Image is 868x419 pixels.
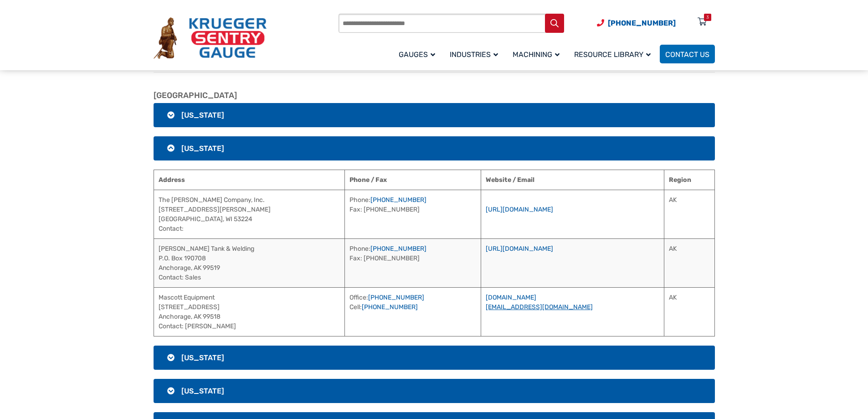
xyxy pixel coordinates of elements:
[597,17,676,29] a: Phone Number (920) 434-8860
[345,287,481,336] td: Office: Cell:
[154,17,267,59] img: Krueger Sentry Gauge
[370,245,426,253] a: [PHONE_NUMBER]
[507,43,569,65] a: Machining
[486,303,593,311] a: [EMAIL_ADDRESS][DOMAIN_NAME]
[154,170,345,190] th: Address
[569,43,660,65] a: Resource Library
[345,238,481,287] td: Phone: Fax: [PHONE_NUMBER]
[706,14,709,21] div: 3
[444,43,507,65] a: Industries
[513,50,560,59] span: Machining
[486,294,536,301] a: [DOMAIN_NAME]
[665,50,709,59] span: Contact Us
[664,170,714,190] th: Region
[450,50,498,59] span: Industries
[368,294,424,301] a: [PHONE_NUMBER]
[664,238,714,287] td: AK
[181,387,224,395] span: [US_STATE]
[608,19,676,27] span: [PHONE_NUMBER]
[345,170,481,190] th: Phone / Fax
[154,91,715,101] h2: [GEOGRAPHIC_DATA]
[486,206,553,213] a: [URL][DOMAIN_NAME]
[181,111,224,119] span: [US_STATE]
[154,287,345,336] td: Mascott Equipment [STREET_ADDRESS] Anchorage, AK 99518 Contact: [PERSON_NAME]
[181,144,224,153] span: [US_STATE]
[399,50,435,59] span: Gauges
[154,190,345,238] td: The [PERSON_NAME] Company, Inc. [STREET_ADDRESS][PERSON_NAME] [GEOGRAPHIC_DATA], WI 53224 Contact:
[481,170,664,190] th: Website / Email
[664,190,714,238] td: AK
[486,245,553,253] a: [URL][DOMAIN_NAME]
[664,287,714,336] td: AK
[660,45,715,63] a: Contact Us
[574,50,651,59] span: Resource Library
[154,238,345,287] td: [PERSON_NAME] Tank & Welding P.O. Box 190708 Anchorage, AK 99519 Contact: Sales
[370,196,426,204] a: [PHONE_NUMBER]
[345,190,481,238] td: Phone: Fax: [PHONE_NUMBER]
[181,353,224,362] span: [US_STATE]
[393,43,444,65] a: Gauges
[362,303,418,311] a: [PHONE_NUMBER]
